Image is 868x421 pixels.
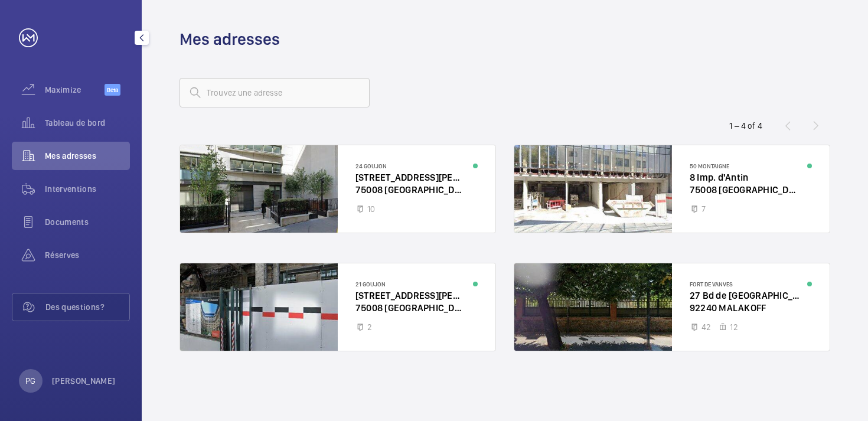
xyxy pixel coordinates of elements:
[105,84,120,96] span: Beta
[45,216,130,228] span: Documents
[180,28,280,50] h1: Mes adresses
[45,117,130,129] span: Tableau de bord
[729,120,762,132] div: 1 – 4 of 4
[45,84,105,96] span: Maximize
[45,183,130,195] span: Interventions
[52,375,116,387] p: [PERSON_NAME]
[45,249,130,261] span: Réserves
[45,301,129,313] span: Des questions?
[25,375,35,387] p: PG
[45,150,130,162] span: Mes adresses
[180,78,370,107] input: Trouvez une adresse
